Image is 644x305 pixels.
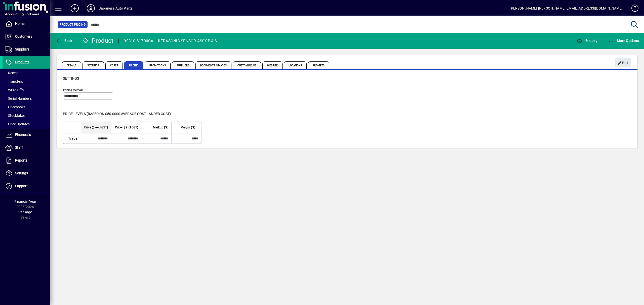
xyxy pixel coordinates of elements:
a: Price Updates [3,120,50,128]
a: Home [3,18,50,30]
span: Serial Numbers [5,96,32,100]
span: Stocktakes [5,114,25,118]
mat-label: Pricing method [63,88,83,92]
app-page-header-button: Back [50,36,78,45]
a: Serial Numbers [3,94,50,103]
span: More Options [608,39,639,43]
div: Product [82,37,114,45]
span: Transfers [5,79,23,83]
button: More Options [607,36,640,45]
span: Documents / Images [195,61,232,69]
span: Reports [15,158,27,162]
span: Support [15,184,28,188]
span: Settings [63,76,79,80]
a: Suppliers [3,43,50,56]
span: Pricing [124,61,143,69]
span: Financials [15,133,31,137]
span: Promotions [145,61,171,69]
span: Financial Year [14,199,36,204]
span: Margin (%) [181,125,195,130]
span: Package [18,210,32,214]
a: Knowledge Base [628,1,638,17]
span: Price ($ incl GST) [115,125,138,130]
span: Suppliers [172,61,194,69]
button: Enquiry [575,36,599,45]
span: Home [15,22,24,26]
a: Customers [3,30,50,43]
span: Staff [15,145,23,149]
span: Price Updates [5,122,30,126]
a: Pricebooks [3,103,50,111]
span: Details [62,61,81,69]
span: Products [15,60,29,64]
span: Receipts [5,71,21,75]
div: [PERSON_NAME] [PERSON_NAME][EMAIL_ADDRESS][DOMAIN_NAME] [510,4,623,12]
span: Locations [284,61,307,69]
button: Back [54,36,74,45]
span: Pricebooks [5,105,25,109]
td: Trade [63,133,81,143]
button: Edit [615,58,631,67]
a: Stocktakes [3,111,50,120]
span: Price ($ excl GST) [84,125,108,130]
span: Markup (%) [153,125,168,130]
button: Profile [83,4,99,13]
span: Price levels (based on $50.0000 Average cost landed cost) [63,112,171,116]
a: Reports [3,154,50,167]
div: 99310-S1700CA - ULTRASONIC SENSOR ASSY-P.A.S [124,37,217,45]
span: Enquiry [577,39,597,43]
span: Website [262,61,283,69]
span: Costs [105,61,123,69]
span: Custom Fields [233,61,261,69]
span: Settings [83,61,104,69]
span: Settings [15,171,28,175]
a: Write Offs [3,86,50,94]
span: Write Offs [5,88,24,92]
a: Financials [3,129,50,141]
span: Product Pricing [60,22,86,27]
a: Settings [3,167,50,180]
span: Edit [618,59,629,67]
span: Customers [15,34,32,38]
span: Back [56,39,72,43]
a: Support [3,180,50,192]
a: Staff [3,141,50,154]
button: Add [67,4,83,13]
span: Prompts [308,61,329,69]
a: Receipts [3,69,50,77]
a: Transfers [3,77,50,86]
div: Japanese Auto Parts [99,4,133,12]
span: Suppliers [15,47,29,51]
